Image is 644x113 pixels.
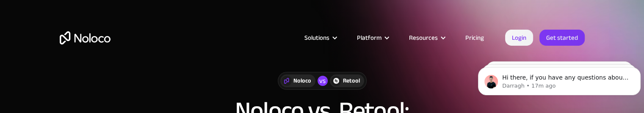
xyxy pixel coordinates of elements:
a: Pricing [455,32,495,43]
div: Solutions [294,32,346,43]
a: home [60,31,111,44]
div: Solutions [304,32,329,43]
a: Get started [539,30,585,46]
div: Resources [398,32,455,43]
div: Noloco [293,76,311,85]
div: Resources [409,32,438,43]
a: Login [505,30,533,46]
div: Retool [343,76,360,85]
div: Platform [357,32,381,43]
div: vs [318,76,328,86]
iframe: Intercom notifications message [475,50,644,109]
div: Platform [346,32,398,43]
